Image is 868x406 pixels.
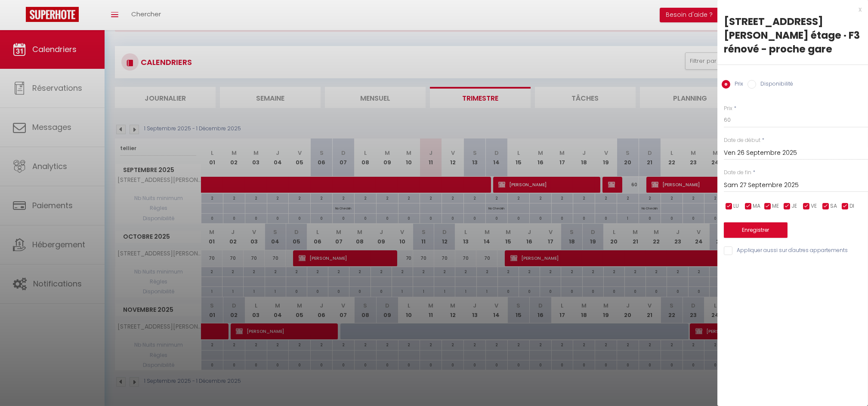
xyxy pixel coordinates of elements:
span: LU [733,202,739,210]
label: Date de fin [724,169,751,177]
div: [STREET_ADDRESS][PERSON_NAME] étage · F3 rénové - proche gare [724,15,862,56]
label: Prix [730,80,743,89]
div: x [717,4,862,15]
label: Prix [724,105,732,113]
span: ME [772,202,779,210]
label: Date de début [724,136,760,145]
button: Ouvrir le widget de chat LiveChat [7,3,33,29]
button: Enregistrer [724,222,788,238]
span: VE [811,202,817,210]
label: Disponibilité [756,80,793,89]
span: DI [849,202,854,210]
span: SA [830,202,837,210]
span: MA [753,202,760,210]
span: JE [791,202,797,210]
